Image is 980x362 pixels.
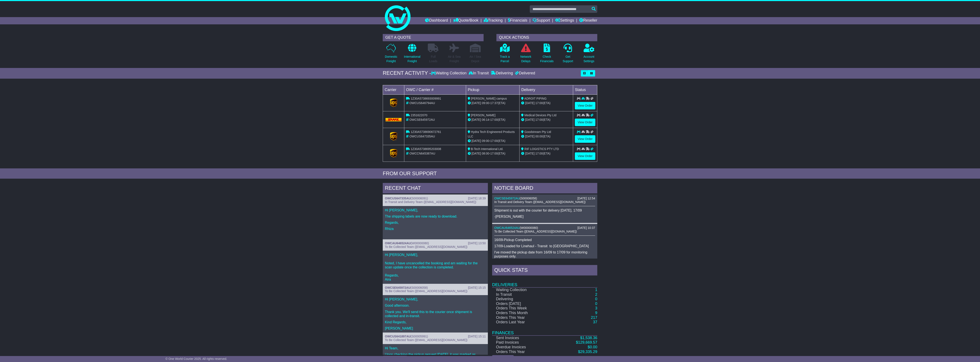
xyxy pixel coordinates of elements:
div: [DATE] 15:11 [468,335,486,338]
td: Status [573,85,597,94]
div: NOTICE BOARD [492,183,597,194]
td: Carrier [383,85,404,94]
span: 0.00 [590,345,597,349]
p: Get Support [563,54,573,63]
span: B-Tech International Ltd. [471,147,503,151]
span: Hydra Tech Engineered Products LLC [468,130,515,138]
p: International Freight [404,54,420,63]
a: View Order [575,102,595,109]
span: OWCUS647335AU [409,135,435,138]
div: (ETA) [521,134,571,139]
div: [DATE] 18:39 [468,197,486,200]
img: DHL.png [386,118,402,121]
span: S00006091 [412,197,427,200]
p: Hi [PERSON_NAME], [385,208,486,212]
p: Air & Sea Freight [448,54,461,63]
a: $0.00 [588,345,597,349]
div: Quick Stats [492,265,597,277]
span: S00006058 [412,286,427,289]
span: 1Z30A5738693009991 [411,97,441,100]
p: Network Delays [520,54,531,63]
span: To Be Collected Team ([EMAIL_ADDRESS][DOMAIN_NAME]) [385,338,467,342]
span: 1,538.36 [582,336,597,340]
td: Overdue Invoices [492,345,554,350]
td: Sent Invoices [492,336,554,340]
p: 16/09-Pickup Completed [494,238,595,242]
div: Delivering [490,71,514,76]
td: Deliveries [492,277,597,287]
div: - (ETA) [468,139,518,143]
td: Delivering [492,297,554,302]
a: 0 [595,302,597,306]
span: 1Z30A5738695203008 [411,147,441,151]
span: [DATE] [525,118,534,121]
img: GetCarrierServiceLogo [390,132,397,141]
span: [PERSON_NAME] campus [471,97,507,100]
a: Reseller [579,17,597,24]
div: [DATE] 13:50 [468,241,486,245]
a: OWCSE645972AU [385,286,411,289]
div: ( ) [385,197,486,200]
span: OWCUS646794AU [409,101,435,105]
p: I've moved the pickup date from 16/09 to 17/09 for monitoring purposes only. [494,250,595,258]
span: [PERSON_NAME] [471,113,496,117]
a: 0 [595,297,597,301]
a: OWCSE645972AU [494,197,520,200]
span: 17:00 [490,152,498,155]
td: Orders This Month [492,311,554,315]
span: 17:37 [490,101,498,105]
span: 08:00 [482,152,489,155]
span: Goodstream Pty Ltd [524,130,551,134]
div: GET A QUOTE [383,34,484,41]
span: © One World Courier 2025. All rights reserved. [165,357,227,361]
td: In Transit [492,292,554,297]
span: RIF LOGISTICS PTY LTD [524,147,559,151]
a: 1 [595,288,597,292]
img: GetCarrierServiceLogo [390,149,397,157]
span: [DATE] [525,152,534,155]
span: 00:00 [535,135,543,138]
div: (ETA) [521,101,571,105]
p: Account Settings [584,54,594,63]
p: The shipping labels are now ready to download. [385,214,486,218]
a: OWCAU646524AU [494,226,520,230]
div: ( ) [385,241,486,245]
span: [DATE] [525,135,534,138]
a: View Order [575,135,595,143]
a: Quote/Book [453,17,478,24]
p: Regards, [385,221,486,225]
p: [PERSON_NAME] [385,326,486,330]
div: QUICK ACTIONS [496,34,597,41]
p: Hi Team, [385,346,486,350]
a: $29,335.29 [578,350,597,354]
a: Support [533,17,550,24]
div: RECENT CHAT [383,183,488,194]
a: Dashboard [425,17,448,24]
td: OWC / Carrier # [404,85,466,94]
span: In Transit and Delivery Team ([EMAIL_ADDRESS][DOMAIN_NAME]) [385,200,476,204]
p: Track a Parcel [500,54,510,63]
span: W00000080 [412,241,428,245]
span: [DATE] [472,139,481,143]
div: (ETA) [521,118,571,122]
p: 17/09-Loaded for Linehaul - Transit to [GEOGRAPHIC_DATA] [494,244,595,248]
td: Orders [DATE] [492,302,554,306]
div: ( ) [494,197,595,200]
span: 17:00 [535,152,543,155]
p: Rhiza [385,227,486,231]
a: Financials [508,17,527,24]
span: 09:00 [482,139,489,143]
a: 217 [591,315,597,320]
a: View Order [575,119,595,126]
td: Delivery [519,85,573,94]
div: - (ETA) [468,118,518,122]
div: [DATE] 15:15 [468,286,486,290]
td: Orders Last Year [492,320,554,325]
p: Kind Regards, [385,320,486,324]
span: 2351622070 [411,113,427,117]
div: [DATE] 12:54 [577,197,595,200]
a: $1,538.36 [580,336,597,340]
a: View Order [575,152,595,160]
p: Good afternoon. [385,303,486,308]
p: Hi [PERSON_NAME], Noted, I have uncancelled the booking and am waiting for the scan update once t... [385,253,486,281]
